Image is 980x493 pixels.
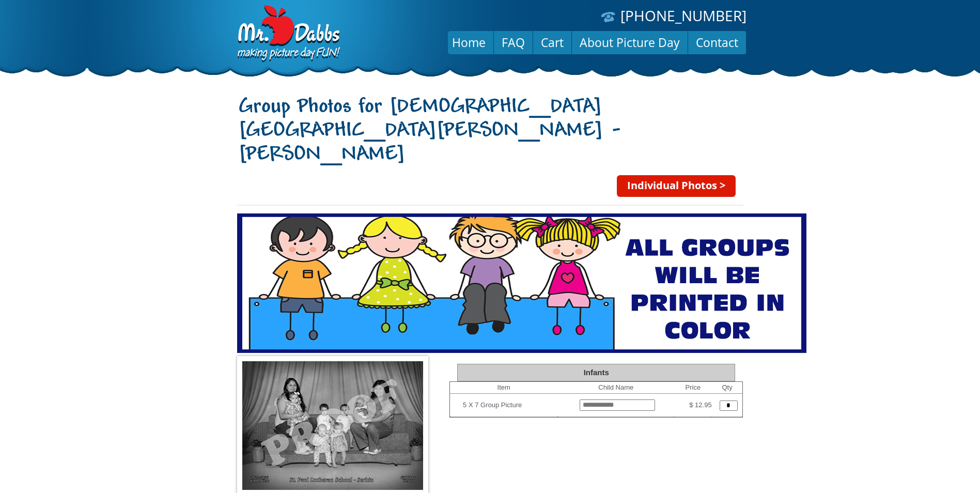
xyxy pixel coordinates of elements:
[617,175,736,197] a: Individual Photos >
[234,5,341,63] img: Dabbs Company
[712,382,743,394] th: Qty
[620,6,746,25] a: [PHONE_NUMBER]
[674,382,711,394] th: Price
[237,213,806,353] img: 1958.png
[494,30,533,55] a: FAQ
[557,382,674,394] th: Child Name
[533,30,571,55] a: Cart
[674,394,711,417] td: $ 12.95
[444,30,493,55] a: Home
[572,30,688,55] a: About Picture Day
[237,96,743,167] h1: Group Photos for [DEMOGRAPHIC_DATA][GEOGRAPHIC_DATA][PERSON_NAME] - [PERSON_NAME]
[463,397,557,413] td: 5 X 7 Group Picture
[688,30,746,55] a: Contact
[450,382,557,394] th: Item
[457,364,735,381] div: Infants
